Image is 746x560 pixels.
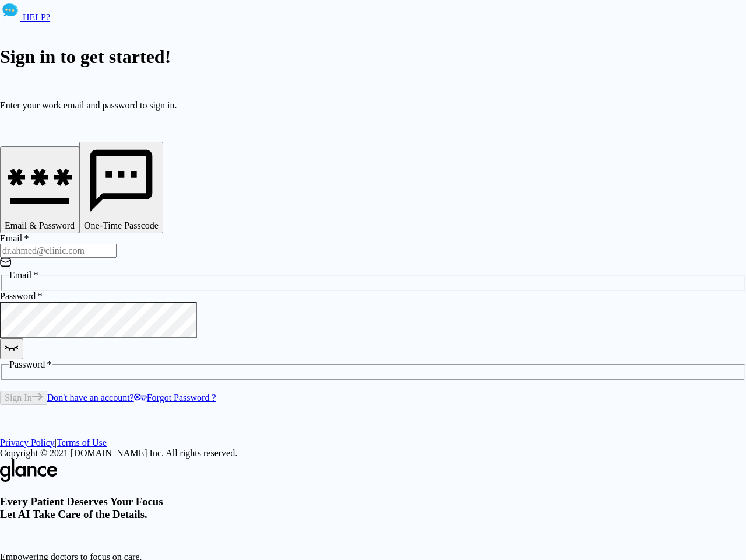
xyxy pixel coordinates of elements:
a: Don't have an account? [47,393,134,402]
span: Email * [9,270,38,280]
a: Terms of Use [57,437,107,447]
button: One-Time Passcode [79,142,163,233]
span: | [55,437,57,447]
a: Forgot Password ? [134,393,216,402]
span: Password * [9,359,52,369]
